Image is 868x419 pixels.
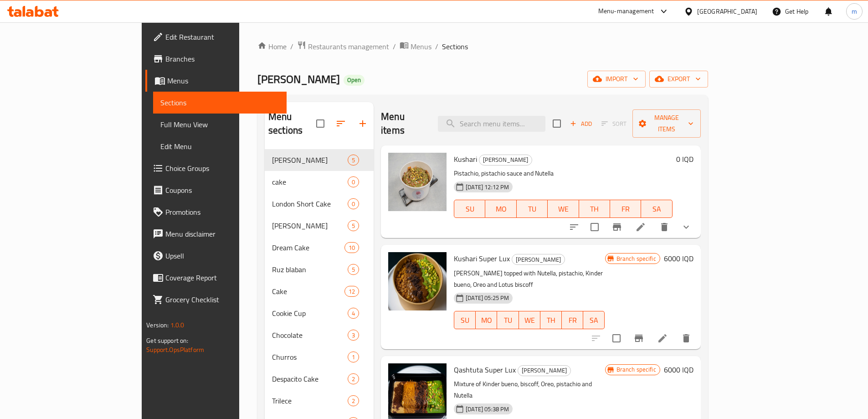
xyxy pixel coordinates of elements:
[145,179,287,201] a: Coupons
[145,245,287,267] a: Upsell
[272,286,344,297] span: Cake
[352,113,374,134] button: Add section
[675,327,697,349] button: delete
[153,135,287,157] a: Edit Menu
[454,363,516,377] span: Qashtuta Super Lux
[540,311,562,329] button: TH
[265,171,374,193] div: cake0
[462,405,513,414] span: [DATE] 05:38 PM
[345,243,359,252] span: 10
[523,314,537,327] span: WE
[272,220,348,231] div: Boba Cheesecake
[512,254,565,265] span: [PERSON_NAME]
[265,346,374,368] div: Churros1
[348,309,359,318] span: 4
[518,365,570,376] span: [PERSON_NAME]
[272,155,348,166] div: Rene Choco
[348,353,359,362] span: 1
[381,110,427,137] h2: Menu items
[272,176,348,187] div: cake
[348,375,359,383] span: 2
[145,201,287,223] a: Promotions
[272,330,348,341] span: Chocolate
[438,116,545,132] input: search
[165,207,279,217] span: Promotions
[272,198,348,209] div: London Short Cake
[563,216,585,238] button: sort-choices
[348,155,359,166] div: items
[265,324,374,346] div: Chocolate3
[519,311,540,329] button: WE
[551,202,575,216] span: WE
[458,314,472,327] span: SU
[454,378,605,401] p: Mixture of Kinder bueno, biscoff, Oreo, pistachio and Nutella
[518,365,571,376] div: Rene Choco
[345,287,359,296] span: 12
[272,264,348,275] span: Ruz blaban
[348,397,359,405] span: 2
[145,26,287,48] a: Edit Restaurant
[268,110,316,137] h2: Menu sections
[348,156,359,165] span: 5
[598,6,654,17] div: Menu-management
[657,73,701,85] span: export
[640,112,693,135] span: Manage items
[547,114,566,133] span: Select section
[348,352,359,362] div: items
[454,168,673,179] p: Pistachio, pistachio sauce and Nutella
[344,75,365,86] div: Open
[664,363,693,376] h6: 6000 IQD
[153,114,287,135] a: Full Menu View
[614,202,637,216] span: FR
[520,202,544,216] span: TU
[348,198,359,209] div: items
[641,200,672,218] button: SA
[675,216,697,238] button: show more
[160,119,279,130] span: Full Menu View
[388,153,447,211] img: Kushari
[635,222,646,233] a: Edit menu item
[587,71,646,88] button: import
[153,92,287,114] a: Sections
[610,200,641,218] button: FR
[479,155,532,166] div: Rene Choco
[657,333,668,344] a: Edit menu item
[697,6,757,16] div: [GEOGRAPHIC_DATA]
[512,254,565,265] div: Rene Choco
[146,319,169,331] span: Version:
[165,31,279,42] span: Edit Restaurant
[681,222,692,233] svg: Show Choices
[272,373,348,384] span: Despacito Cake
[479,314,493,327] span: MO
[348,200,359,208] span: 0
[165,163,279,174] span: Choice Groups
[170,319,185,331] span: 1.0.0
[595,73,638,85] span: import
[272,352,348,362] span: Churros
[485,200,516,218] button: MO
[272,242,344,253] span: Dream Cake
[265,368,374,390] div: Despacito Cake2
[146,335,188,347] span: Get support on:
[344,242,359,253] div: items
[348,178,359,186] span: 0
[501,314,515,327] span: TU
[517,200,548,218] button: TU
[297,41,389,52] a: Restaurants management
[393,41,396,52] li: /
[596,117,632,131] span: Select section first
[613,365,660,374] span: Branch specific
[454,152,477,166] span: Kushari
[308,41,389,52] span: Restaurants management
[257,41,708,52] nav: breadcrumb
[489,202,513,216] span: MO
[265,259,374,280] div: Ruz blaban5
[458,202,482,216] span: SU
[348,265,359,274] span: 5
[852,6,857,16] span: m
